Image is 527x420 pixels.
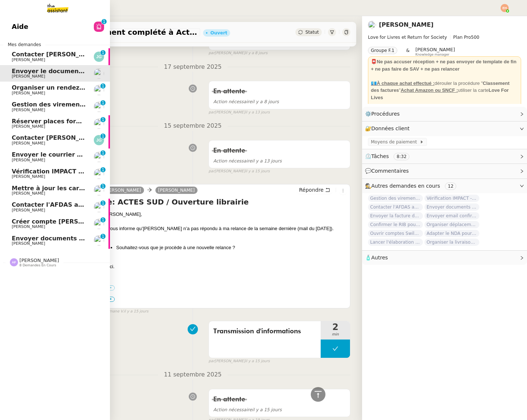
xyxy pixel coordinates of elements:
[102,263,347,270] div: Merci.
[12,208,45,213] span: [PERSON_NAME]
[245,168,270,175] span: il y a 15 jours
[305,30,319,35] span: Statut
[371,80,435,86] u: 💶À chaque achat effectué :
[12,91,45,95] span: [PERSON_NAME]
[368,47,397,54] nz-tag: Groupe F.1
[116,244,347,251] li: Souhaitez-vous que je procède à une nouvelle relance ?
[94,219,104,229] img: users%2F0v3yA2ZOZBYwPN7V38GNVTYjOQj1%2Favatar%2Fa58eb41e-cbb7-4128-9131-87038ae72dcb
[100,217,106,222] nz-badge-sup: 1
[94,185,104,195] img: users%2F0v3yA2ZOZBYwPN7V38GNVTYjOQj1%2Favatar%2Fa58eb41e-cbb7-4128-9131-87038ae72dcb
[12,108,45,112] span: [PERSON_NAME]
[371,168,409,174] span: Commentaires
[100,150,106,155] nz-badge-sup: 1
[245,50,268,56] span: il y a 8 jours
[19,258,59,263] span: [PERSON_NAME]
[106,306,347,313] div: Aucun retour [PERSON_NAME], vous pouvez procéder.
[12,57,45,62] span: [PERSON_NAME]
[213,407,282,412] span: il y a 15 jours
[401,87,458,93] u: Achat Amazon ou SNCF :
[94,202,104,212] img: users%2FtFhOaBya8rNVU5KG7br7ns1BCvi2%2Favatar%2Faa8c47da-ee6c-4101-9e7d-730f2e64f978
[102,217,104,224] p: 1
[94,235,104,245] img: users%2FtFhOaBya8rNVU5KG7br7ns1BCvi2%2Favatar%2Faa8c47da-ee6c-4101-9e7d-730f2e64f978
[12,141,45,146] span: [PERSON_NAME]
[362,149,527,164] div: ⏲️Tâches 8:32
[98,308,148,315] small: Romane V.
[12,241,45,246] span: [PERSON_NAME]
[100,184,106,189] nz-badge-sup: 1
[94,52,104,62] img: svg
[100,100,106,105] nz-badge-sup: 1
[368,21,376,29] img: users%2FtFhOaBya8rNVU5KG7br7ns1BCvi2%2Favatar%2Faa8c47da-ee6c-4101-9e7d-730f2e64f978
[12,51,177,58] span: Contacter [PERSON_NAME] pour paiement facture
[100,167,106,172] nz-badge-sup: 1
[362,121,527,136] div: 🔐Données client
[209,358,215,364] span: par
[365,110,403,118] span: ⚙️
[103,19,106,26] p: 1
[416,53,450,57] span: Knowledge manager
[3,41,45,48] span: Mes demandes
[209,168,270,175] small: [PERSON_NAME]
[100,134,106,139] nz-badge-sup: 1
[100,234,106,239] nz-badge-sup: 1
[102,117,104,124] p: 1
[368,212,423,220] span: Envoyer la facture de l'atelier
[102,200,104,207] p: 1
[100,83,106,89] nz-badge-sup: 1
[12,224,45,229] span: [PERSON_NAME]
[102,167,104,174] p: 1
[94,135,104,145] img: svg
[102,187,144,194] a: [PERSON_NAME]
[213,40,252,45] span: Action nécessaire
[209,50,268,56] small: [PERSON_NAME]
[10,258,18,266] img: svg
[416,47,455,52] span: [PERSON_NAME]
[12,201,180,208] span: Contacter l'AFDAS aujourd'hui pour contrat Zaineb
[296,186,333,194] button: Répondre
[371,59,516,72] strong: 📮Ne pas accuser réception + ne pas envoyer de template de fin + ne pas faire de SAV + ne pas rela...
[102,134,104,140] p: 1
[158,121,228,131] span: 15 septembre 2025
[365,153,416,159] span: ⏲️
[12,174,45,179] span: [PERSON_NAME]
[158,62,228,72] span: 17 septembre 2025
[102,211,347,218] div: [PERSON_NAME],
[94,119,104,129] img: users%2Ff7AvM1H5WROKDkFYQNHz8zv46LV2%2Favatar%2Ffa026806-15e4-4312-a94b-3cc825a940eb
[453,35,471,40] span: Plan Pro
[94,102,104,112] img: users%2FtFhOaBya8rNVU5KG7br7ns1BCvi2%2Favatar%2Faa8c47da-ee6c-4101-9e7d-730f2e64f978
[445,183,456,190] nz-tag: 12
[371,138,420,146] span: Moyens de paiement
[245,109,270,116] span: il y a 13 jours
[94,68,104,79] img: users%2FtFhOaBya8rNVU5KG7br7ns1BCvi2%2Favatar%2Faa8c47da-ee6c-4101-9e7d-730f2e64f978
[213,99,279,104] span: il y a 8 jours
[213,407,252,412] span: Action nécessaire
[209,50,215,56] span: par
[368,203,423,211] span: Contacter l'AFDAS aujourd'hui pour contrat Zaineb
[12,84,150,91] span: Organiser un rendez-vous pour accès FFB
[371,80,518,101] div: dérouler la procédure " " utiliser la carte
[424,239,479,246] span: Organiser la livraison à [GEOGRAPHIC_DATA]
[299,186,324,194] span: Répondre
[12,68,155,75] span: Envoyer le document complété à Actes Sud
[12,118,157,125] span: Réserver places forum [GEOGRAPHIC_DATA]
[102,83,104,90] p: 1
[365,124,413,133] span: 🔐
[12,124,45,129] span: [PERSON_NAME]
[12,151,130,158] span: Envoyer le courrier en recommandé
[368,221,423,228] span: Confirmer le RIB pour règlement facture
[94,152,104,162] img: users%2F7K2oJOLpD4dpuCF1ASXv5r22U773%2Favatar%2Finterv002218.jpeg
[102,150,104,157] p: 1
[362,251,527,265] div: 🧴Autres
[321,331,350,338] span: min
[379,21,434,28] a: [PERSON_NAME]
[102,299,347,306] div: -----
[424,221,479,228] span: Organiser déplacement à [GEOGRAPHIC_DATA]
[12,74,45,79] span: [PERSON_NAME]
[12,235,129,242] span: Envoyer documents à Uniformation
[213,326,316,337] span: Transmission d'informations
[368,239,423,246] span: Lancer l'élaboration de la convention de formation
[102,225,347,232] div: Je vous informe qu’[PERSON_NAME] n’a pas répondu à ma relance de la semaine dernière (mail du [DA...
[424,195,479,202] span: Vérification IMPACT - AEPC CONCORDE
[424,203,479,211] span: Envoyer documents à Uniformation
[371,111,400,117] span: Procédures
